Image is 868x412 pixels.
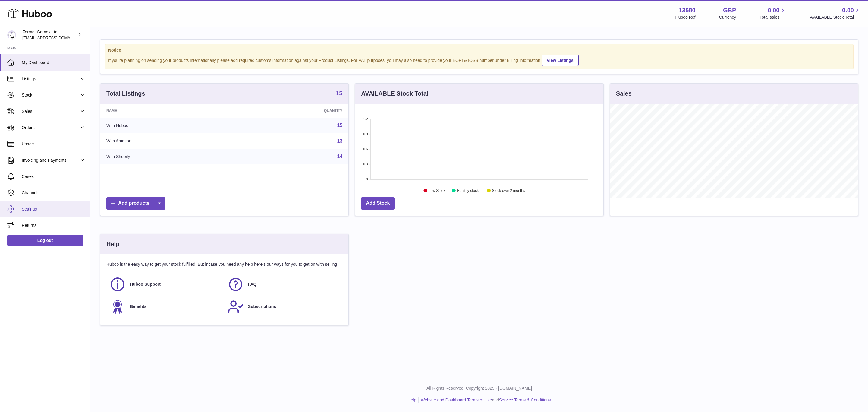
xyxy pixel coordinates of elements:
strong: Notice [108,47,850,53]
a: Add Stock [361,197,395,210]
a: 15 [337,123,343,128]
td: With Amazon [100,133,236,149]
text: Stock over 2 months [492,189,525,193]
a: Huboo Support [109,276,222,293]
div: Huboo Ref [675,14,696,20]
span: Settings [22,206,86,212]
span: FAQ [248,281,257,287]
a: Log out [7,235,83,246]
span: Sales [22,109,79,114]
text: 0.3 [363,162,368,166]
strong: 13580 [679,6,696,14]
span: 0.00 [768,6,780,14]
span: Orders [22,125,79,131]
a: 15 [336,90,342,97]
a: 13 [337,138,343,144]
p: All Rights Reserved. Copyright 2025 - [DOMAIN_NAME] [95,385,863,391]
li: and [419,397,551,403]
text: 0.9 [363,132,368,136]
img: internalAdmin-13580@internal.huboo.com [7,30,16,40]
span: Invoicing and Payments [22,157,79,163]
a: Subscriptions [228,299,340,315]
th: Name [100,104,236,118]
a: Benefits [109,299,222,315]
span: Usage [22,141,86,147]
span: Channels [22,190,86,196]
strong: 15 [336,90,342,96]
span: Cases [22,174,86,179]
span: 0.00 [842,6,854,14]
div: Format Games Ltd [22,29,77,41]
span: AVAILABLE Stock Total [810,14,861,20]
span: Returns [22,223,86,228]
a: FAQ [228,276,340,293]
p: Huboo is the easy way to get your stock fulfilled. But incase you need any help here's our ways f... [106,261,342,267]
text: Healthy stock [457,189,479,193]
a: Service Terms & Conditions [499,398,551,402]
span: Total sales [759,14,786,20]
h3: AVAILABLE Stock Total [361,90,428,98]
h3: Help [106,240,119,248]
div: Currency [719,14,736,20]
span: Huboo Support [130,281,161,287]
span: My Dashboard [22,60,86,65]
text: Low Stock [429,189,445,193]
a: Website and Dashboard Terms of Use [421,398,492,402]
a: Add products [106,197,165,210]
text: 0.6 [363,147,368,151]
h3: Sales [616,90,632,98]
div: If you're planning on sending your products internationally please add required customs informati... [108,54,850,66]
span: Benefits [130,304,146,309]
a: 0.00 Total sales [759,6,786,20]
span: Stock [22,92,79,98]
th: Quantity [236,104,349,118]
td: With Shopify [100,149,236,164]
span: [EMAIL_ADDRESS][DOMAIN_NAME] [22,35,89,40]
a: 14 [337,154,343,159]
strong: GBP [723,6,736,14]
a: Help [408,398,417,402]
a: View Listings [542,55,579,66]
text: 0 [366,177,368,181]
h3: Total Listings [106,90,145,98]
a: 0.00 AVAILABLE Stock Total [810,6,861,20]
span: Listings [22,76,79,82]
td: With Huboo [100,118,236,133]
span: Subscriptions [248,304,276,309]
text: 1.2 [363,117,368,121]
